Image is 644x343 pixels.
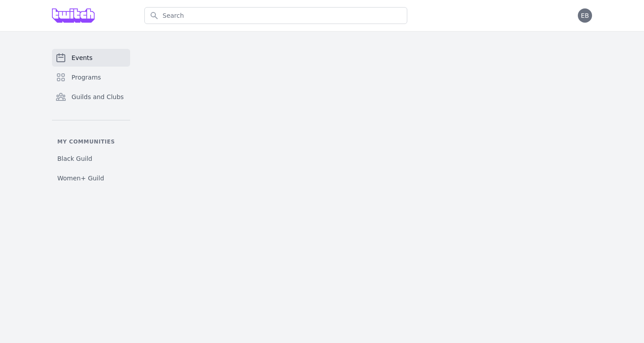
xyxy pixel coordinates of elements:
span: Women+ Guild [57,174,104,183]
span: Programs [72,73,101,82]
span: Guilds and Clubs [72,92,124,101]
input: Search [144,7,407,24]
span: Black Guild [57,154,92,163]
a: Programs [52,68,130,86]
span: EB [581,12,589,19]
a: Guilds and Clubs [52,88,130,106]
nav: Sidebar [52,49,130,186]
p: My communities [52,138,130,145]
a: Events [52,49,130,67]
img: Grove [52,8,95,23]
a: Black Guild [52,151,130,167]
button: EB [578,8,592,23]
a: Women+ Guild [52,170,130,186]
span: Events [72,53,92,62]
